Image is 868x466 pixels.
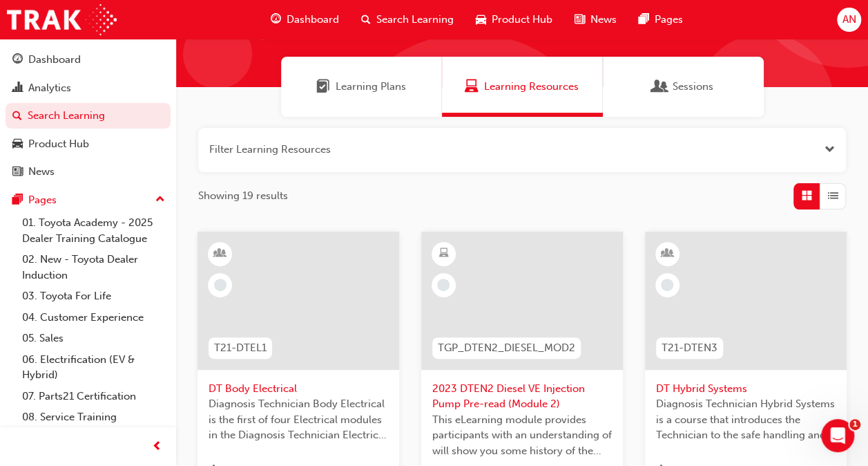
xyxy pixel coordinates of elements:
[662,340,717,356] span: T21-DTEN3
[590,12,617,28] span: News
[17,249,171,286] a: 02. New - Toyota Dealer Induction
[28,164,55,180] div: News
[28,136,89,152] div: Product Hub
[6,159,171,185] a: News
[575,11,585,28] span: news-icon
[432,412,612,459] span: This eLearning module provides participants with an understanding of will show you some history o...
[7,4,117,35] img: Trak
[442,57,603,117] a: Learning ResourcesLearning Resources
[28,192,57,208] div: Pages
[476,11,486,28] span: car-icon
[12,138,23,151] span: car-icon
[639,11,649,28] span: pages-icon
[155,191,165,209] span: up-icon
[17,286,171,307] a: 03. Toyota For Life
[12,110,22,122] span: search-icon
[842,12,856,28] span: AN
[484,79,579,95] span: Learning Resources
[849,419,860,430] span: 1
[198,188,288,204] span: Showing 19 results
[6,75,171,101] a: Analytics
[673,79,713,95] span: Sessions
[12,54,23,66] span: guage-icon
[376,12,454,28] span: Search Learning
[6,103,171,129] a: Search Learning
[6,187,171,213] button: Pages
[465,79,479,95] span: Learning Resources
[438,340,575,356] span: TGP_DTEN2_DIESEL_MOD2
[260,6,350,34] a: guage-iconDashboard
[316,79,330,95] span: Learning Plans
[438,245,448,263] span: learningResourceType_ELEARNING-icon
[6,47,171,73] a: Dashboard
[628,6,694,34] a: pages-iconPages
[492,12,552,28] span: Product Hub
[28,52,81,68] div: Dashboard
[17,407,171,428] a: 08. Service Training
[28,80,71,96] div: Analytics
[214,279,226,291] span: learningRecordVerb_NONE-icon
[17,328,171,349] a: 05. Sales
[17,212,171,249] a: 01. Toyota Academy - 2025 Dealer Training Catalogue
[828,188,838,204] span: List
[17,386,171,407] a: 07. Parts21 Certification
[465,6,563,34] a: car-iconProduct Hub
[12,194,23,207] span: pages-icon
[6,44,171,187] button: DashboardAnalyticsSearch LearningProduct HubNews
[656,396,836,443] span: Diagnosis Technician Hybrid Systems is a course that introduces the Technician to the safe handli...
[662,245,672,263] span: learningResourceType_INSTRUCTOR_LED-icon
[821,419,854,452] iframe: Intercom live chat
[653,79,667,95] span: Sessions
[214,340,267,356] span: T21-DTEL1
[287,12,339,28] span: Dashboard
[361,11,371,28] span: search-icon
[17,307,171,328] a: 04. Customer Experience
[336,79,406,95] span: Learning Plans
[215,245,225,263] span: learningResourceType_INSTRUCTOR_LED-icon
[656,381,836,397] span: DT Hybrid Systems
[563,6,628,34] a: news-iconNews
[209,381,388,397] span: DT Body Electrical
[603,57,764,117] a: SessionsSessions
[661,279,673,291] span: learningRecordVerb_NONE-icon
[152,438,162,456] span: prev-icon
[209,396,388,443] span: Diagnosis Technician Body Electrical is the first of four Electrical modules in the Diagnosis Tec...
[350,6,465,34] a: search-iconSearch Learning
[17,349,171,386] a: 06. Electrification (EV & Hybrid)
[281,57,442,117] a: Learning PlansLearning Plans
[802,188,812,204] span: Grid
[837,8,861,32] button: AN
[437,279,450,291] span: learningRecordVerb_NONE-icon
[12,82,23,95] span: chart-icon
[271,11,281,28] span: guage-icon
[655,12,683,28] span: Pages
[6,131,171,157] a: Product Hub
[824,142,835,158] button: Open the filter
[432,381,612,412] span: 2023 DTEN2 Diesel VE Injection Pump Pre-read (Module 2)
[12,166,23,178] span: news-icon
